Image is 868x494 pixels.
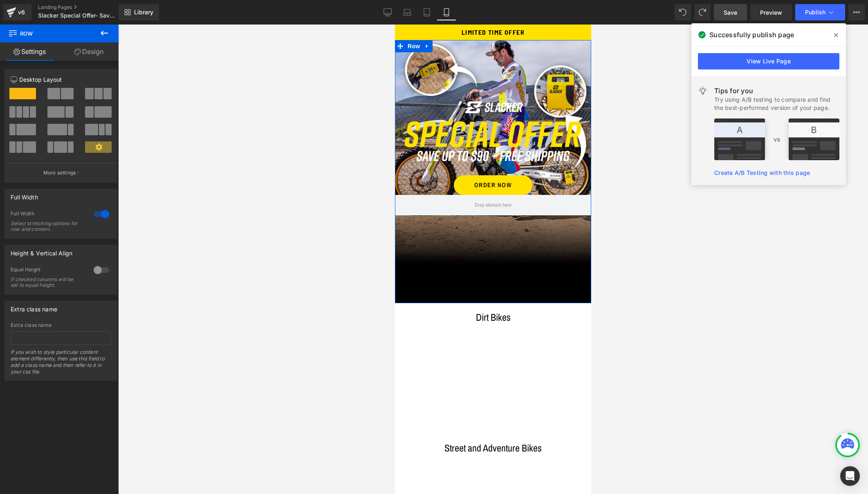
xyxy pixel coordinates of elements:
div: Open Intercom Messenger [840,466,860,486]
a: Landing Pages [38,4,132,11]
iframe: Slacker Digital Sag Scale Overview [6,301,190,415]
a: Design [59,42,119,61]
div: Full Width [11,210,85,219]
span: Publish [805,9,825,16]
a: Mobile [437,4,456,20]
div: If you wish to style particular content element differently, then use this field to add a class n... [11,349,111,380]
img: tip.png [714,118,839,160]
span: Preview [760,8,782,17]
a: Tablet [417,4,437,20]
a: Desktop [378,4,397,20]
span: Slacker Special Offer- Save $90.00 Dirt [38,12,117,19]
img: light.svg [698,86,708,96]
button: More settings [5,163,117,182]
div: v6 [16,7,27,18]
a: Preview [750,4,792,20]
div: Height & Vertical Align [11,245,72,257]
a: View Live Page [698,53,839,69]
h1: Dirt Bikes [6,284,190,302]
button: Publish [795,4,845,20]
h1: Street and Adventure Bikes [6,415,190,432]
p: More settings [43,169,76,177]
span: Row [11,16,27,28]
a: Expand / Collapse [27,16,38,28]
div: Equal Height [11,266,85,275]
a: Laptop [397,4,417,20]
span: Successfully publish page [709,30,794,40]
div: Extra class name [11,301,57,313]
button: Undo [675,4,691,20]
p: Desktop Layout [11,75,111,84]
a: v6 [3,4,31,20]
div: Extra class name [11,322,111,328]
a: ORDER NOW [59,151,138,170]
button: More [848,4,865,20]
div: If checked columns will be set to equal height. [11,277,84,288]
a: Create A/B Testing with this page [714,169,810,176]
span: Row [8,25,90,42]
span: ORDER NOW [79,151,117,170]
div: Full Width [11,189,38,201]
div: Tips for you [714,86,839,96]
a: New Library [119,4,159,20]
div: Select stretching options for row and content. [11,221,84,232]
div: Try using A/B testing to compare and find the best-performed version of your page. [714,96,839,112]
span: Library [134,9,153,16]
button: Redo [694,4,711,20]
span: Save [724,8,737,17]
